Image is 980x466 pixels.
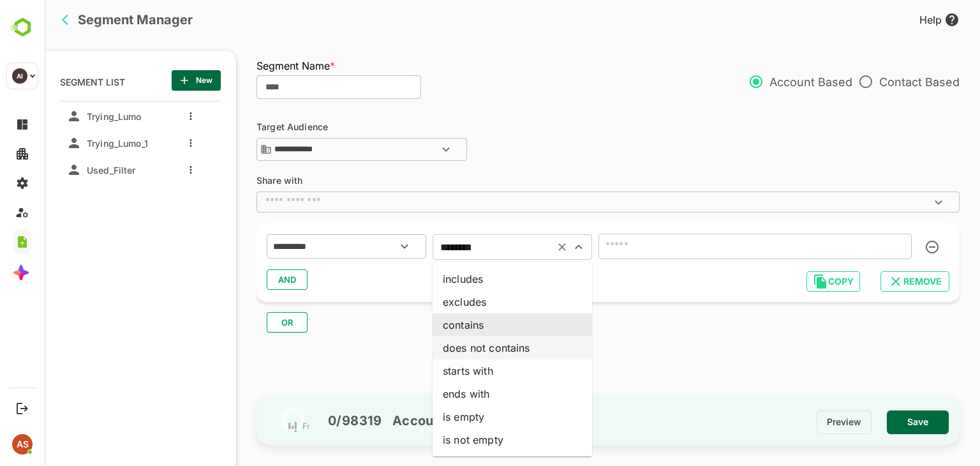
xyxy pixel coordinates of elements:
[37,111,97,122] span: Trying_Lumo
[143,110,149,122] button: more actions
[388,336,547,359] li: does not contains
[212,59,290,72] span: Segment Name
[808,68,915,95] p: Contact Based
[15,70,80,91] p: SEGMENT LIST
[836,271,905,292] button: REMOVE
[846,273,895,290] span: REMOVE
[33,13,148,26] p: Segment Manager
[698,68,808,95] p: Account Based
[37,165,91,176] span: Used_Filter
[6,15,39,40] img: BambooboxLogoMark.f1c84d78b4c51b1a7b5f700c9845e183.svg
[875,12,915,27] div: Help
[137,72,166,89] span: New
[222,312,263,333] button: OR
[143,137,149,149] button: more actions
[388,428,547,451] li: is not empty
[143,164,149,176] button: more actions
[842,410,904,434] button: Save
[13,400,31,417] button: Logout
[879,187,909,218] button: Open
[12,68,27,84] div: AI
[338,413,409,428] h5: Accounts
[388,405,547,428] li: is empty
[698,68,915,93] div: export-type
[212,123,327,138] h6: Target Audience
[233,314,252,331] span: OR
[388,267,547,290] li: includes
[212,176,327,192] h6: Share with
[852,414,894,430] span: Save
[525,238,543,256] button: Close
[12,434,33,455] div: AS
[388,313,547,336] li: contains
[388,359,547,382] li: starts with
[37,138,103,149] span: Trying_Lumo_1
[386,134,417,165] button: Open
[509,238,526,256] button: Clear
[388,290,547,313] li: excludes
[762,271,815,292] button: COPY
[388,382,547,405] li: ends with
[14,10,33,29] button: back
[772,273,805,290] span: COPY
[273,413,338,428] h5: 0 / 98319
[345,231,375,262] button: Open
[127,70,176,91] button: New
